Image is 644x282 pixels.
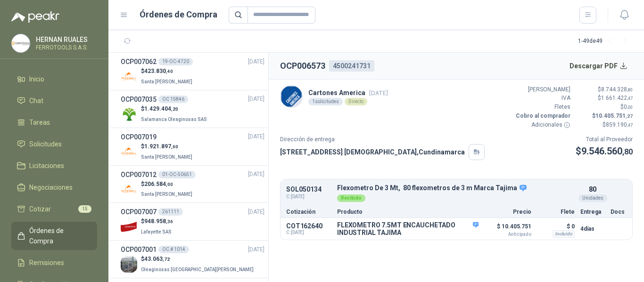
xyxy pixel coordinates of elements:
p: $ [576,112,633,121]
p: $ [141,105,209,113]
p: Entrega [580,209,605,215]
p: $ [576,103,633,112]
span: 859.190 [606,121,633,128]
span: Solicitudes [29,139,62,149]
span: ,40 [166,69,173,74]
p: Dirección de entrega [280,135,485,144]
span: ,80 [622,147,633,156]
span: ,00 [627,105,633,110]
span: 206.584 [144,181,173,187]
span: Salamanca Oleaginosas SAS [141,117,207,122]
p: $ [141,255,256,264]
img: Company Logo [12,34,30,52]
div: 01-OC-50651 [158,171,196,178]
p: $ [141,217,173,226]
a: Solicitudes [11,135,97,153]
span: 1.429.404 [144,105,178,112]
a: OCP00701201-OC-50651[DATE] Company Logo$206.584,00Santa [PERSON_NAME] [121,169,264,199]
span: 8.744.328 [601,86,633,93]
p: $ [141,67,194,76]
span: [DATE] [248,170,264,179]
h3: OCP007001 [121,244,157,255]
span: 15 [78,205,91,213]
p: SOL050134 [286,186,331,193]
span: Tareas [29,117,50,128]
p: $ [576,85,633,94]
p: Cobro al comprador [514,112,570,121]
p: Adicionales [514,121,570,129]
span: Órdenes de Compra [29,226,88,246]
span: [DATE] [248,245,264,254]
span: Licitaciones [29,161,64,171]
a: Inicio [11,70,97,88]
h2: OCP006573 [280,59,325,73]
span: ,47 [627,96,633,101]
p: FERROTOOLS S.A.S. [36,45,95,50]
span: ,36 [166,219,173,224]
p: Docs [611,209,627,215]
img: Company Logo [121,218,137,235]
p: FLEXOMETRO 7.5MT ENCAUCHETADO INDUSTRIAL TAJIMA [337,221,479,236]
a: Remisiones [11,254,97,272]
p: HERNAN RUALES [36,36,95,43]
img: Logo peakr [11,11,59,23]
div: Recibido [337,194,365,202]
p: [PERSON_NAME] [514,85,570,94]
span: 43.063 [144,256,170,262]
img: Company Logo [121,68,137,85]
p: Cartones America [308,88,388,98]
span: ,00 [166,182,173,187]
div: 261111 [158,208,183,216]
span: 1.921.897 [144,143,178,150]
span: 10.405.751 [595,113,633,119]
img: Company Logo [121,181,137,197]
span: ,60 [171,144,178,149]
div: 1 - 49 de 49 [578,34,633,49]
div: Directo [345,98,367,105]
p: Cotización [286,209,331,215]
p: Flexometro De 3 Mt, 80 flexometros de 3 m Marca Tajima [337,184,575,193]
span: Inicio [29,74,44,84]
img: Company Logo [281,86,302,107]
span: 423.830 [144,68,173,74]
h3: OCP007007 [121,207,157,217]
p: IVA [514,94,570,103]
h3: OCP007012 [121,169,157,180]
span: [DATE] [248,208,264,217]
p: COT162640 [286,222,331,230]
span: [DATE] [248,132,264,141]
p: $ 0 [537,221,575,232]
div: Incluido [553,230,575,238]
span: ,80 [627,87,633,92]
img: Company Logo [121,144,137,160]
p: $ 10.405.751 [484,221,531,237]
p: $ [576,94,633,103]
a: Cotizar15 [11,200,97,218]
span: ,20 [171,106,178,112]
p: Flete [537,209,575,215]
span: Chat [29,96,43,106]
a: OCP00706219-OC-4720[DATE] Company Logo$423.830,40Santa [PERSON_NAME] [121,56,264,86]
p: Total al Proveedor [576,135,633,144]
span: Santa [PERSON_NAME] [141,154,192,160]
a: Tareas [11,113,97,131]
div: 1 solicitudes [308,98,343,105]
p: Producto [337,209,479,215]
span: Santa [PERSON_NAME] [141,192,192,197]
a: OCP007019[DATE] Company Logo$1.921.897,60Santa [PERSON_NAME] [121,132,264,161]
img: Company Logo [121,256,137,273]
span: Oleaginosas [GEOGRAPHIC_DATA][PERSON_NAME] [141,267,254,272]
h3: OCP007019 [121,132,157,142]
p: 4 días [580,223,605,234]
p: 80 [589,184,596,194]
span: [DATE] [248,95,264,104]
a: Órdenes de Compra [11,222,97,250]
p: $ [141,180,194,189]
img: Company Logo [121,106,137,122]
span: [DATE] [369,89,388,97]
span: Anticipado [484,232,531,237]
p: $ [576,121,633,129]
div: OC 15846 [158,96,188,103]
span: 0 [624,104,633,110]
span: Santa [PERSON_NAME] [141,79,192,84]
